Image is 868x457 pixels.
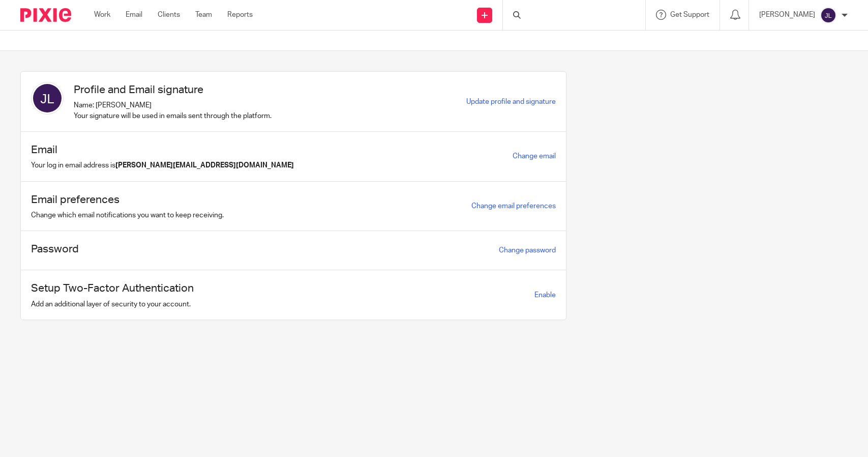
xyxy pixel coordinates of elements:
[74,82,272,98] h1: Profile and Email signature
[670,11,709,18] span: Get Support
[534,292,556,299] span: Enable
[94,10,110,20] a: Work
[31,210,224,220] p: Change which email notifications you want to keep receiving.
[115,162,294,169] b: [PERSON_NAME][EMAIL_ADDRESS][DOMAIN_NAME]
[126,10,142,20] a: Email
[466,98,556,105] a: Update profile and signature
[471,203,556,210] a: Change email preferences
[195,10,212,20] a: Team
[499,247,556,254] a: Change password
[31,160,294,170] p: Your log in email address is
[31,82,64,115] img: svg%3E
[31,299,194,309] p: Add an additional layer of security to your account.
[74,100,272,121] p: Name: [PERSON_NAME] Your signature will be used in emails sent through the platform.
[31,192,224,208] h1: Email preferences
[31,241,79,257] h1: Password
[759,10,815,20] p: [PERSON_NAME]
[31,280,194,296] h1: Setup Two-Factor Authentication
[227,10,253,20] a: Reports
[158,10,180,20] a: Clients
[513,153,556,160] a: Change email
[31,142,294,158] h1: Email
[20,8,71,22] img: Pixie
[820,7,836,23] img: svg%3E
